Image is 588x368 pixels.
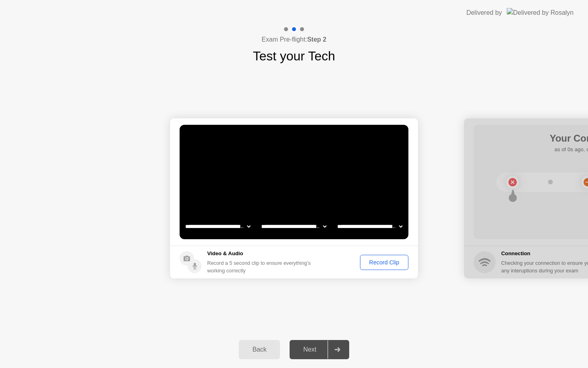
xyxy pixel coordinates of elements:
[307,36,326,43] b: Step 2
[253,46,335,66] h1: Test your Tech
[466,8,502,18] div: Delivered by
[292,346,328,353] div: Next
[262,35,326,44] h4: Exam Pre-flight:
[207,259,314,274] div: Record a 5 second clip to ensure everything’s working correctly
[363,259,406,266] div: Record Clip
[360,255,408,270] button: Record Clip
[239,340,280,359] button: Back
[290,340,349,359] button: Next
[241,346,278,353] div: Back
[336,218,404,234] select: Available microphones
[260,218,328,234] select: Available speakers
[207,250,314,258] h5: Video & Audio
[184,218,252,234] select: Available cameras
[507,8,574,17] img: Delivered by Rosalyn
